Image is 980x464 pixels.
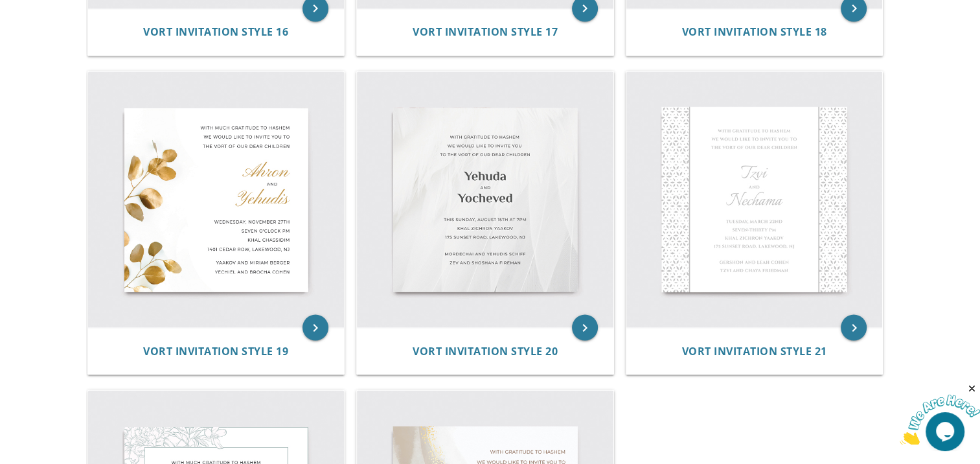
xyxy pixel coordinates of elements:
[682,25,827,39] span: Vort Invitation Style 18
[357,71,613,328] img: Vort Invitation Style 20
[413,26,558,38] a: Vort Invitation Style 17
[572,314,598,340] a: keyboard_arrow_right
[900,383,980,445] iframe: chat widget
[413,345,558,357] a: Vort Invitation Style 20
[143,25,288,39] span: Vort Invitation Style 16
[682,345,827,357] a: Vort Invitation Style 21
[302,314,328,340] a: keyboard_arrow_right
[88,71,345,328] img: Vort Invitation Style 19
[682,343,827,358] span: Vort Invitation Style 21
[413,25,558,39] span: Vort Invitation Style 17
[143,343,288,358] span: Vort Invitation Style 19
[413,343,558,358] span: Vort Invitation Style 20
[143,26,288,38] a: Vort Invitation Style 16
[143,345,288,357] a: Vort Invitation Style 19
[626,71,883,328] img: Vort Invitation Style 21
[841,314,867,340] a: keyboard_arrow_right
[682,26,827,38] a: Vort Invitation Style 18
